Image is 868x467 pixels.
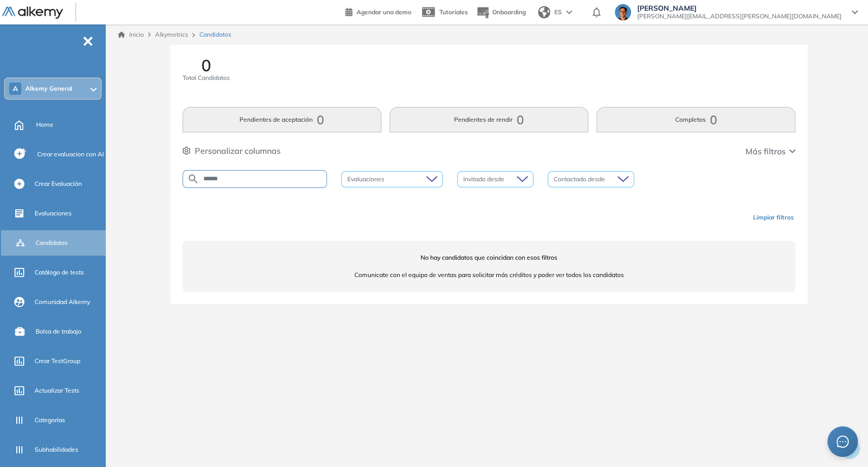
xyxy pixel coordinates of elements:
[201,57,211,73] span: 0
[492,8,526,16] span: Onboarding
[183,270,796,280] span: Comunicate con el equipo de ventas para solicitar más créditos y poder ver todos los candidatos
[13,85,18,93] span: A
[183,145,281,157] button: Personalizar columnas
[35,268,84,277] span: Catálogo de tests
[345,5,411,17] a: Agendar una demo
[118,30,144,39] a: Inicio
[554,8,562,17] span: ES
[183,73,230,83] span: Total Candidatos
[183,253,796,262] span: No hay candidatos que coincidan con esos filtros
[637,12,842,20] span: [PERSON_NAME][EMAIL_ADDRESS][PERSON_NAME][DOMAIN_NAME]
[356,8,411,16] span: Agendar una demo
[35,386,79,395] span: Actualizar Tests
[538,6,550,18] img: world
[596,107,795,132] button: Completos0
[439,8,468,16] span: Tutoriales
[35,209,72,218] span: Evaluaciones
[36,120,53,129] span: Home
[187,173,199,185] img: SEARCH_ALT
[637,4,842,12] span: [PERSON_NAME]
[35,445,78,454] span: Subhabilidades
[836,435,849,448] span: message
[566,10,572,14] img: arrow
[2,7,63,19] img: Logo
[35,416,65,425] span: Categorías
[36,327,81,336] span: Bolsa de trabajo
[35,356,80,366] span: Crear TestGroup
[37,150,104,159] span: Crear evaluacion con AI
[199,30,231,39] span: Candidatos
[476,2,526,23] button: Onboarding
[183,107,381,132] button: Pendientes de aceptación0
[749,209,797,226] button: Limpiar filtros
[745,145,795,157] button: Más filtros
[195,145,281,157] span: Personalizar columnas
[35,297,90,307] span: Comunidad Alkemy
[35,179,82,188] span: Crear Evaluación
[745,145,785,157] span: Más filtros
[390,107,588,132] button: Pendientes de rendir0
[25,85,72,93] span: Alkemy General
[36,238,68,248] span: Candidatos
[155,31,188,38] span: Alkymetrics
